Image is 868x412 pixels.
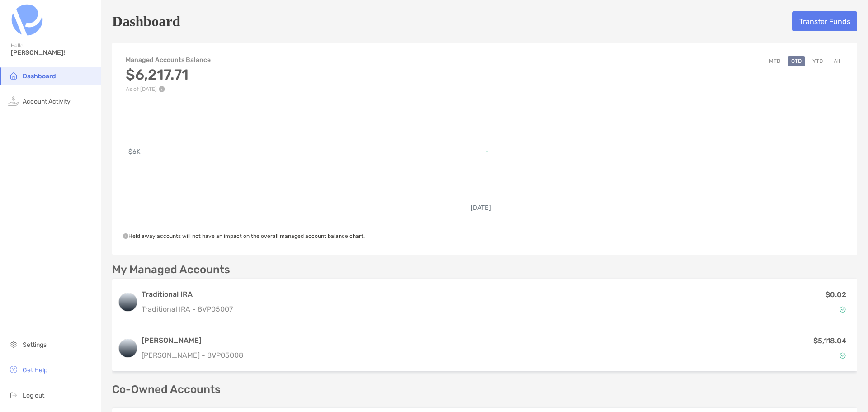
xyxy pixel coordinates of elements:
img: get-help icon [8,364,19,375]
img: logout icon [8,389,19,400]
img: Account Status icon [840,352,846,359]
span: [PERSON_NAME]! [11,49,95,57]
p: Co-Owned Accounts [112,384,857,395]
img: activity icon [8,95,19,106]
p: [PERSON_NAME] - 8VP05008 [142,350,243,361]
button: MTD [765,56,784,66]
p: As of [DATE] [126,86,211,92]
img: settings icon [8,339,19,350]
button: QTD [788,56,805,66]
h4: Managed Accounts Balance [126,56,211,64]
span: Settings [23,341,47,349]
img: Account Status icon [840,306,846,313]
p: My Managed Accounts [112,264,230,275]
h3: $6,217.71 [126,66,211,83]
h5: Dashboard [112,11,180,32]
img: logo account [119,339,137,357]
button: Transfer Funds [792,11,857,31]
img: household icon [8,70,19,81]
img: Performance Info [159,86,165,92]
p: $0.02 [826,289,846,300]
span: Held away accounts will not have an impact on the overall managed account balance chart. [123,233,365,239]
img: logo account [119,293,137,311]
p: Traditional IRA - 8VP05007 [142,303,233,315]
button: All [830,56,844,66]
p: $5,118.04 [813,335,846,346]
h3: [PERSON_NAME] [142,335,243,346]
h3: Traditional IRA [142,289,233,300]
span: Account Activity [23,98,71,105]
span: Get Help [23,366,47,374]
span: Log out [23,392,44,399]
text: [DATE] [471,204,491,212]
img: Zoe Logo [11,4,43,36]
button: YTD [809,56,826,66]
text: $6K [128,148,141,156]
span: Dashboard [23,72,56,80]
